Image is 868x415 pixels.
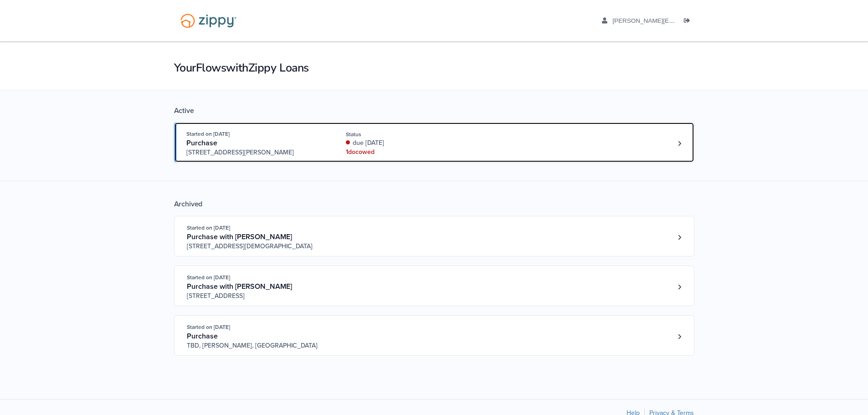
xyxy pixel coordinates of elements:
[186,131,230,137] span: Started on [DATE]
[673,330,687,343] a: Loan number 3940633
[174,60,694,76] h1: Your Flows with Zippy Loans
[174,266,694,306] a: Open loan 3993150
[174,216,694,256] a: Open loan 3994028
[612,17,818,24] span: nolan.sarah@mail.com
[175,9,242,32] img: Logo
[174,106,694,115] div: Active
[186,148,325,157] span: [STREET_ADDRESS][PERSON_NAME]
[187,292,326,301] span: [STREET_ADDRESS]
[673,137,687,150] a: Loan number 4190585
[174,122,694,163] a: Open loan 4190585
[673,231,687,244] a: Loan number 3994028
[187,274,230,281] span: Started on [DATE]
[187,225,230,231] span: Started on [DATE]
[187,232,292,241] span: Purchase with [PERSON_NAME]
[187,242,326,251] span: [STREET_ADDRESS][DEMOGRAPHIC_DATA]
[684,17,694,26] a: Log out
[187,324,230,330] span: Started on [DATE]
[187,341,326,350] span: TBD, [PERSON_NAME], [GEOGRAPHIC_DATA]
[187,332,218,341] span: Purchase
[174,200,694,209] div: Archived
[174,315,694,356] a: Open loan 3940633
[346,148,467,157] div: 1 doc owed
[673,280,687,294] a: Loan number 3993150
[187,282,292,291] span: Purchase with [PERSON_NAME]
[346,130,467,138] div: Status
[186,138,217,148] span: Purchase
[602,17,818,26] a: edit profile
[346,138,467,148] div: due [DATE]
